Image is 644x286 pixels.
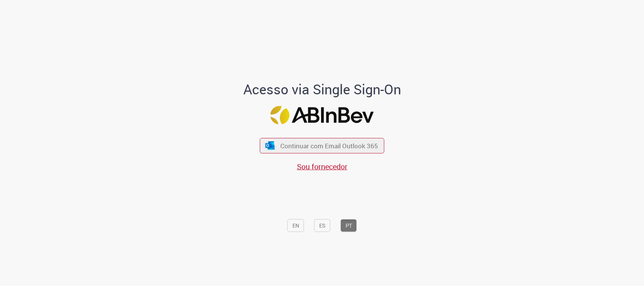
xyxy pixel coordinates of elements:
span: Continuar com Email Outlook 365 [280,141,378,150]
button: EN [287,219,304,232]
button: ES [314,219,330,232]
button: PT [341,219,357,232]
img: ícone Azure/Microsoft 360 [264,141,275,149]
button: ícone Azure/Microsoft 360 Continuar com Email Outlook 365 [260,138,384,154]
h1: Acesso via Single Sign-On [217,82,427,97]
img: Logo ABInBev [271,106,374,124]
a: Sou fornecedor [297,161,347,172]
